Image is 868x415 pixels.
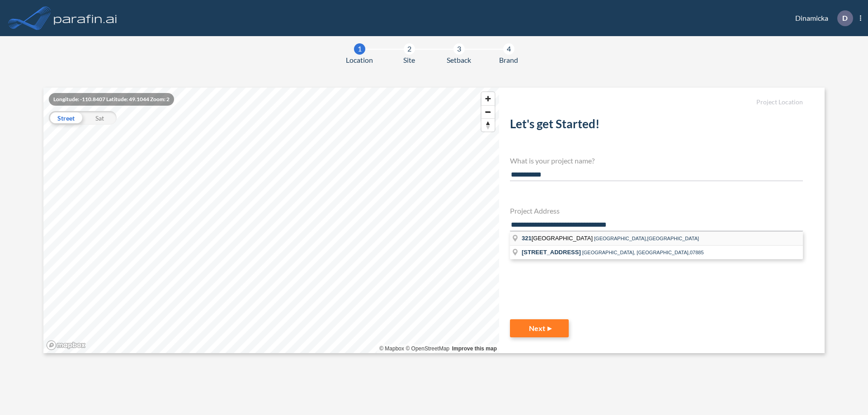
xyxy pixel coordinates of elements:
div: Longitude: -110.8407 Latitude: 49.1044 Zoom: 2 [49,93,174,106]
h4: What is your project name? [510,156,803,165]
div: Sat [83,111,117,125]
span: Brand [499,55,518,65]
span: [GEOGRAPHIC_DATA],[GEOGRAPHIC_DATA] [594,236,699,241]
button: Next [510,319,569,337]
a: Improve this map [452,345,497,352]
div: Street [49,111,83,125]
p: D [842,14,848,22]
a: Mapbox [379,345,404,352]
button: Zoom in [481,92,495,105]
div: 2 [404,43,415,55]
span: [STREET_ADDRESS] [522,249,581,256]
a: OpenStreetMap [406,345,449,352]
canvas: Map [43,88,499,353]
a: Mapbox homepage [46,340,86,350]
h2: Let's get Started! [510,117,803,135]
span: Site [403,55,415,65]
span: [GEOGRAPHIC_DATA], [GEOGRAPHIC_DATA],07885 [582,250,704,255]
span: Location [346,55,373,65]
h5: Project Location [510,98,803,106]
span: Setback [447,55,471,65]
div: 4 [503,43,514,55]
h4: Project Address [510,206,803,215]
span: Zoom out [481,106,495,118]
div: 3 [453,43,465,55]
button: Reset bearing to north [481,118,495,131]
button: Zoom out [481,105,495,118]
span: Reset bearing to north [481,119,495,131]
span: 321 [522,235,532,242]
span: [GEOGRAPHIC_DATA] [522,235,594,242]
img: logo [52,9,119,27]
div: 1 [354,43,365,55]
div: Dinamicka [782,10,861,26]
